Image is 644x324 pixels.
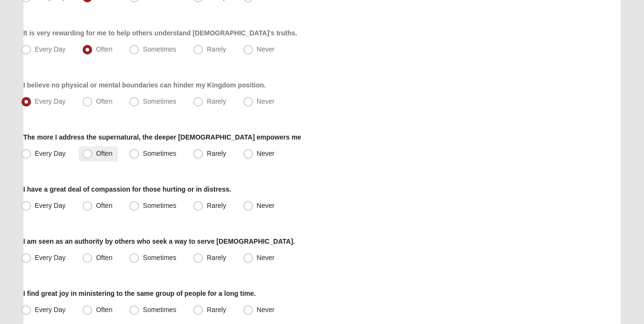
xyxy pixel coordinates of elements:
label: I am seen as an authority by others who seek a way to serve [DEMOGRAPHIC_DATA]. [23,237,295,246]
span: Every Day [35,306,66,313]
span: Never [257,45,274,53]
span: Sometimes [143,97,176,105]
span: Never [257,306,274,313]
span: Sometimes [143,45,176,53]
span: Every Day [35,97,66,105]
span: Never [257,150,274,157]
span: Rarely [207,150,226,157]
span: Often [96,202,112,209]
span: Often [96,45,112,53]
span: Every Day [35,254,66,261]
label: I believe no physical or mental boundaries can hinder my Kingdom position. [23,80,266,90]
span: Every Day [35,202,66,209]
span: Sometimes [143,202,176,209]
label: I find great joy in ministering to the same group of people for a long time. [23,289,256,298]
span: Often [96,97,112,105]
span: Rarely [207,97,226,105]
span: Every Day [35,150,66,157]
span: Rarely [207,254,226,261]
label: I have a great deal of compassion for those hurting or in distress. [23,184,232,194]
span: Never [257,254,274,261]
span: Rarely [207,306,226,313]
span: Never [257,202,274,209]
span: Often [96,254,112,261]
span: Rarely [207,45,226,53]
span: Sometimes [143,306,176,313]
span: Sometimes [143,254,176,261]
span: Sometimes [143,150,176,157]
label: The more I address the supernatural, the deeper [DEMOGRAPHIC_DATA] empowers me [23,132,301,142]
label: It is very rewarding for me to help others understand [DEMOGRAPHIC_DATA]'s truths. [23,28,297,38]
span: Rarely [207,202,226,209]
span: Often [96,150,112,157]
span: Often [96,306,112,313]
span: Every Day [35,45,66,53]
span: Never [257,97,274,105]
